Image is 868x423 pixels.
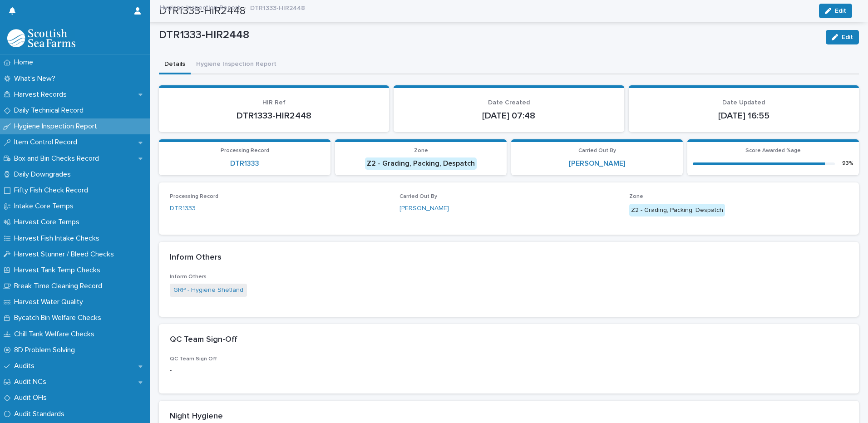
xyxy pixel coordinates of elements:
[10,58,40,67] p: Home
[10,234,107,243] p: Harvest Fish Intake Checks
[414,148,428,153] span: Zone
[10,218,87,226] p: Harvest Core Temps
[569,159,625,168] a: [PERSON_NAME]
[10,170,78,179] p: Daily Downgrades
[745,148,801,153] span: Score Awarded %age
[191,55,282,74] button: Hygiene Inspection Report
[629,194,643,199] span: Zone
[250,2,305,12] p: DTR1333-HIR2448
[10,298,90,306] p: Harvest Water Quality
[170,110,378,121] p: DTR1333-HIR2448
[7,29,75,47] img: mMrefqRFQpe26GRNOUkG
[170,194,218,199] span: Processing Record
[10,122,104,131] p: Hygiene Inspection Report
[170,366,389,375] p: -
[10,378,54,386] p: Audit NCs
[404,110,613,121] p: [DATE] 07:48
[629,204,725,217] div: Z2 - Grading, Packing, Despatch
[10,346,82,354] p: 8D Problem Solving
[10,74,63,83] p: What's New?
[365,157,477,170] div: Z2 - Grading, Packing, Despatch
[10,250,121,259] p: Harvest Stunner / Bleed Checks
[10,282,109,290] p: Break Time Cleaning Record
[399,194,437,199] span: Carried Out By
[842,34,853,40] span: Edit
[10,330,102,339] p: Chill Tank Welfare Checks
[10,106,91,115] p: Daily Technical Record
[10,410,72,418] p: Audit Standards
[170,335,237,345] h2: QC Team Sign-Off
[10,90,74,99] p: Harvest Records
[10,138,84,147] p: Item Control Record
[10,314,108,322] p: Bycatch Bin Welfare Checks
[10,266,108,275] p: Harvest Tank Temp Checks
[722,99,765,106] span: Date Updated
[10,393,54,402] p: Audit OFIs
[170,412,223,422] h2: Night Hygiene
[159,29,819,42] p: DTR1333-HIR2448
[10,186,95,195] p: Fifty Fish Check Record
[262,99,286,106] span: HIR Ref
[160,2,240,12] a: Hygiene Inspection Report
[10,154,106,163] p: Box and Bin Checks Record
[221,148,269,153] span: Processing Record
[10,202,81,211] p: Intake Core Temps
[170,356,217,362] span: QC Team Sign Off
[488,99,530,106] span: Date Created
[10,362,42,370] p: Audits
[640,110,848,121] p: [DATE] 16:55
[170,204,196,213] a: DTR1333
[230,159,259,168] a: DTR1333
[159,55,191,74] button: Details
[578,148,616,153] span: Carried Out By
[399,204,449,213] a: [PERSON_NAME]
[170,274,207,280] span: Inform Others
[170,253,222,263] h2: Inform Others
[826,30,859,44] button: Edit
[173,285,243,295] a: GRP - Hygiene Shetland
[842,160,853,167] div: 93 %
